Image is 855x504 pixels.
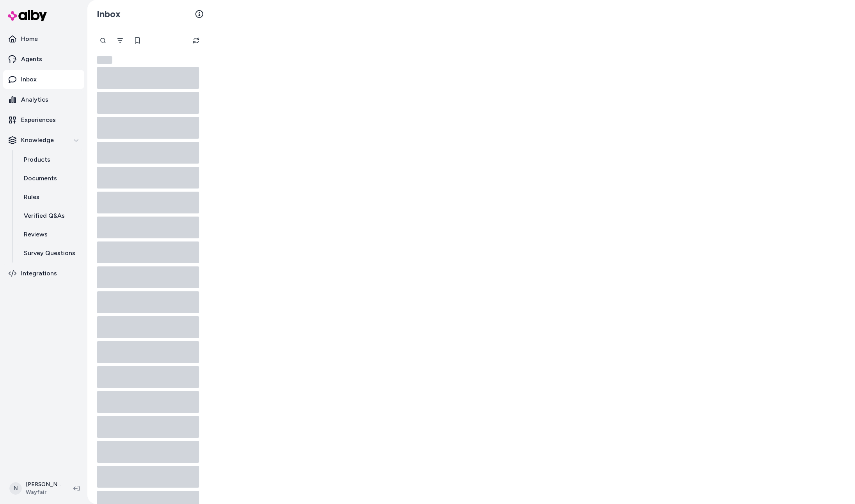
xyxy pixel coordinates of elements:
[112,33,128,48] button: Filter
[24,211,65,220] p: Verified Q&As
[3,50,84,69] a: Agents
[16,225,84,244] a: Reviews
[21,34,38,44] p: Home
[21,269,57,278] p: Integrations
[188,33,204,48] button: Refresh
[24,174,57,183] p: Documents
[3,90,84,109] a: Analytics
[16,150,84,169] a: Products
[21,75,37,84] p: Inbox
[21,136,54,145] p: Knowledge
[3,111,84,129] a: Experiences
[16,206,84,225] a: Verified Q&As
[9,482,22,495] span: N
[26,488,61,496] span: Wayfair
[3,131,84,150] button: Knowledge
[24,230,48,239] p: Reviews
[3,264,84,283] a: Integrations
[24,248,75,258] p: Survey Questions
[8,10,47,21] img: alby Logo
[3,30,84,48] a: Home
[21,115,56,125] p: Experiences
[3,70,84,89] a: Inbox
[97,8,121,20] h2: Inbox
[21,55,42,64] p: Agents
[16,169,84,188] a: Documents
[21,95,48,104] p: Analytics
[24,192,39,202] p: Rules
[5,476,67,501] button: N[PERSON_NAME]Wayfair
[16,188,84,206] a: Rules
[24,155,50,164] p: Products
[16,244,84,263] a: Survey Questions
[26,481,61,488] p: [PERSON_NAME]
